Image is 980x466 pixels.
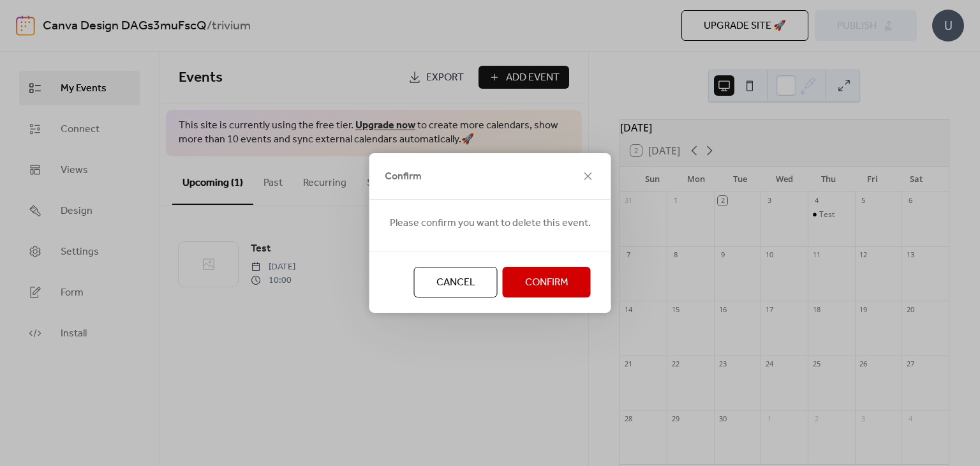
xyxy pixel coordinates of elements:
span: Please confirm you want to delete this event. [390,216,591,231]
span: Confirm [385,169,422,184]
span: Confirm [525,275,568,290]
button: Cancel [414,267,498,297]
button: Confirm [503,267,591,297]
span: Cancel [436,275,475,290]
